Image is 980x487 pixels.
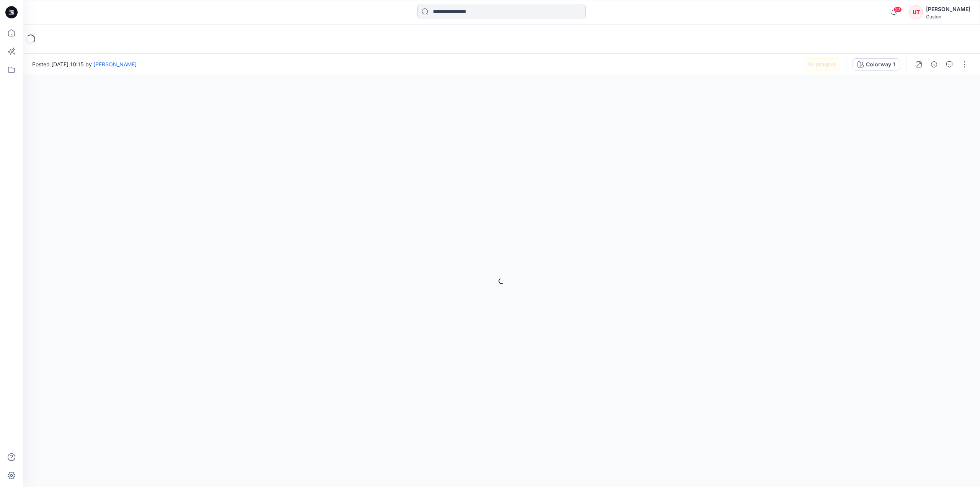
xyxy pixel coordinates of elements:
[926,14,970,20] div: Guston
[853,58,900,71] button: Colorway 1
[909,5,923,19] div: UT
[32,60,137,68] span: Posted [DATE] 10:15 by
[866,60,895,69] div: Colorway 1
[893,7,902,13] span: 27
[93,61,137,67] a: [PERSON_NAME]
[928,58,940,71] button: Details
[926,5,970,14] div: [PERSON_NAME]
